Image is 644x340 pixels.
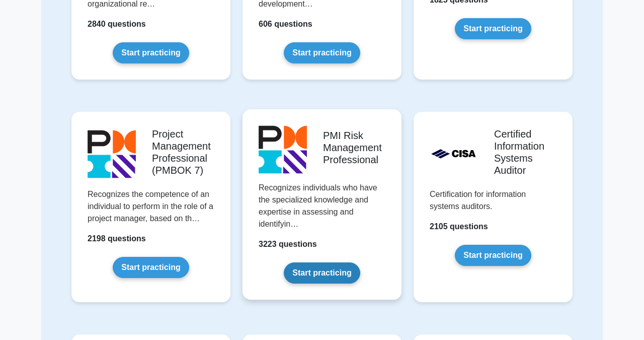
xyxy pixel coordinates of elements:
a: Start practicing [284,262,360,284]
a: Start practicing [284,42,360,63]
a: Start practicing [455,245,531,266]
a: Start practicing [113,42,189,63]
a: Start practicing [455,18,531,39]
a: Start practicing [113,257,189,278]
